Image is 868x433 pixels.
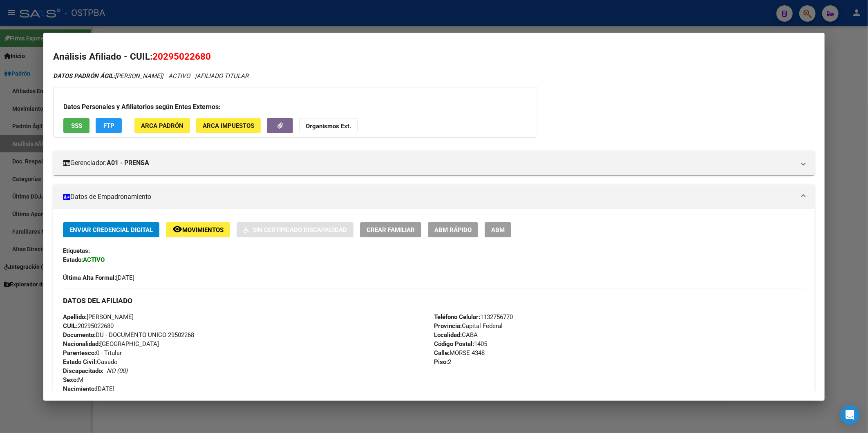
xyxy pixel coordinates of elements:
[53,72,115,80] strong: DATOS PADRÓN ÁGIL:
[63,358,118,366] span: Casado
[152,51,211,62] span: 20295022680
[434,340,474,348] strong: Código Postal:
[63,340,159,348] span: [GEOGRAPHIC_DATA]
[63,118,89,133] button: SSS
[367,226,415,234] span: Crear Familiar
[63,192,795,202] mat-panel-title: Datos de Empadronamiento
[434,331,462,339] strong: Localidad:
[434,313,513,321] span: 1132756770
[103,122,114,129] span: FTP
[63,296,805,305] h3: DATOS DEL AFILIADO
[197,72,248,80] span: AFILIADO TITULAR
[63,274,134,281] span: [DATE]
[63,340,100,348] strong: Nacionalidad:
[306,123,351,130] strong: Organismos Ext.
[434,358,448,366] strong: Piso:
[299,118,358,133] button: Organismos Ext.
[63,367,103,375] strong: Discapacitado:
[107,367,128,375] i: NO (00)
[434,349,485,357] span: MORSE 4348
[63,349,96,357] strong: Parentesco:
[434,358,451,366] span: 2
[434,340,487,348] span: 1405
[141,122,183,129] span: ARCA Padrón
[53,50,815,64] h2: Análisis Afiliado - CUIL:
[69,226,153,234] span: Enviar Credencial Digital
[253,226,347,234] span: Sin Certificado Discapacidad
[63,358,97,366] strong: Estado Civil:
[434,322,462,330] strong: Provincia:
[237,222,353,237] button: Sin Certificado Discapacidad
[63,349,122,357] span: 0 - Titular
[63,256,83,263] strong: Estado:
[63,222,159,237] button: Enviar Credencial Digital
[166,222,230,237] button: Movimientos
[134,118,190,133] button: ARCA Padrón
[63,331,194,339] span: DU - DOCUMENTO UNICO 29502268
[203,122,254,129] span: ARCA Impuestos
[63,313,134,321] span: [PERSON_NAME]
[434,226,472,234] span: ABM Rápido
[63,376,78,384] strong: Sexo:
[182,226,224,234] span: Movimientos
[96,118,122,133] button: FTP
[360,222,421,237] button: Crear Familiar
[63,158,795,168] mat-panel-title: Gerenciador:
[840,405,860,425] div: Open Intercom Messenger
[53,72,248,80] i: | ACTIVO |
[434,313,480,321] strong: Teléfono Celular:
[53,72,162,80] span: [PERSON_NAME]
[172,224,182,234] mat-icon: remove_red_eye
[63,247,90,254] strong: Etiquetas:
[63,274,116,281] strong: Última Alta Formal:
[63,322,114,330] span: 20295022680
[63,102,527,112] h3: Datos Personales y Afiliatorios según Entes Externos:
[107,158,149,168] strong: A01 - PRENSA
[53,151,815,175] mat-expansion-panel-header: Gerenciador:A01 - PRENSA
[428,222,478,237] button: ABM Rápido
[63,385,96,393] strong: Nacimiento:
[53,185,815,209] mat-expansion-panel-header: Datos de Empadronamiento
[485,222,511,237] button: ABM
[63,385,114,393] span: [DATE]
[196,118,261,133] button: ARCA Impuestos
[434,331,478,339] span: CABA
[83,256,105,263] strong: ACTIVO
[434,322,503,330] span: Capital Federal
[63,322,78,330] strong: CUIL:
[434,349,450,357] strong: Calle:
[491,226,505,234] span: ABM
[63,313,87,321] strong: Apellido:
[71,122,82,129] span: SSS
[63,331,96,339] strong: Documento:
[63,376,83,384] span: M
